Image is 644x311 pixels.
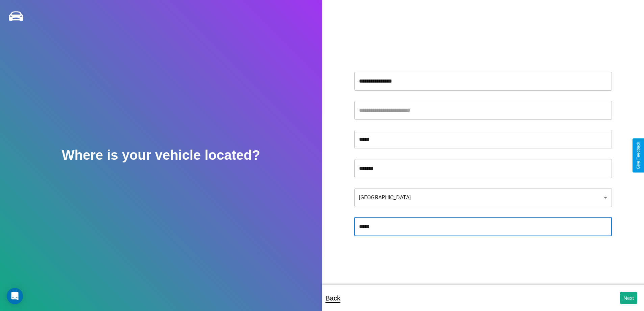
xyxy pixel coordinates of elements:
[636,142,641,169] div: Give Feedback
[620,292,637,304] button: Next
[354,188,612,207] div: [GEOGRAPHIC_DATA]
[62,148,260,163] h2: Where is your vehicle located?
[326,292,340,304] p: Back
[7,288,23,304] div: Open Intercom Messenger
